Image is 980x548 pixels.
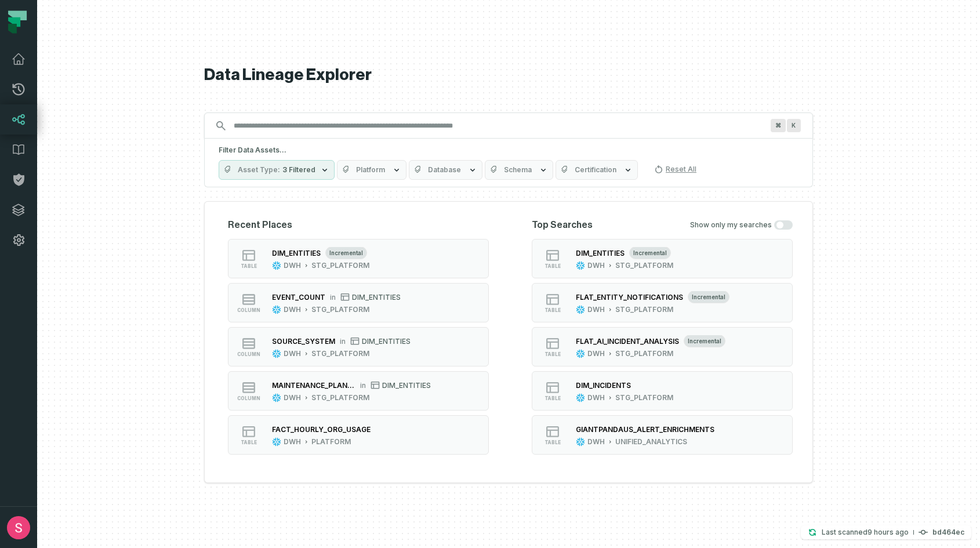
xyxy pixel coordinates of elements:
relative-time: Oct 6, 2025, 5:31 AM GMT+3 [868,528,909,536]
span: Press ⌘ + K to focus the search bar [771,119,786,132]
h4: bd464ec [932,529,964,536]
button: Last scanned[DATE] 5:31:07 AMbd464ec [801,525,971,539]
h1: Data Lineage Explorer [204,65,813,85]
img: avatar of Sharon Haviv Kvit [7,516,30,539]
p: Last scanned [822,527,909,538]
span: Press ⌘ + K to focus the search bar [787,119,801,132]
